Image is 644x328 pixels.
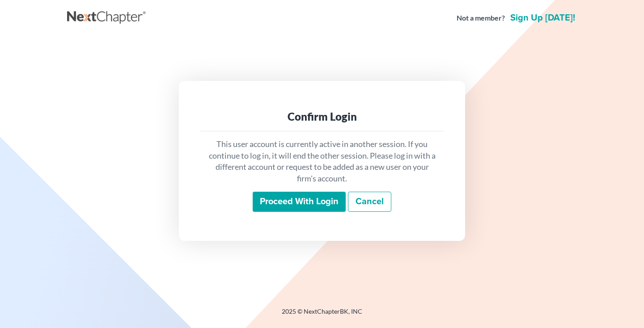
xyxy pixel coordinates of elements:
div: 2025 © NextChapterBK, INC [67,307,577,323]
div: Confirm Login [208,109,436,124]
a: Cancel [348,192,391,212]
input: Proceed with login [253,192,346,212]
a: Sign up [DATE]! [508,13,577,22]
strong: Not a member? [457,13,505,23]
p: This user account is currently active in another session. If you continue to log in, it will end ... [208,139,436,185]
